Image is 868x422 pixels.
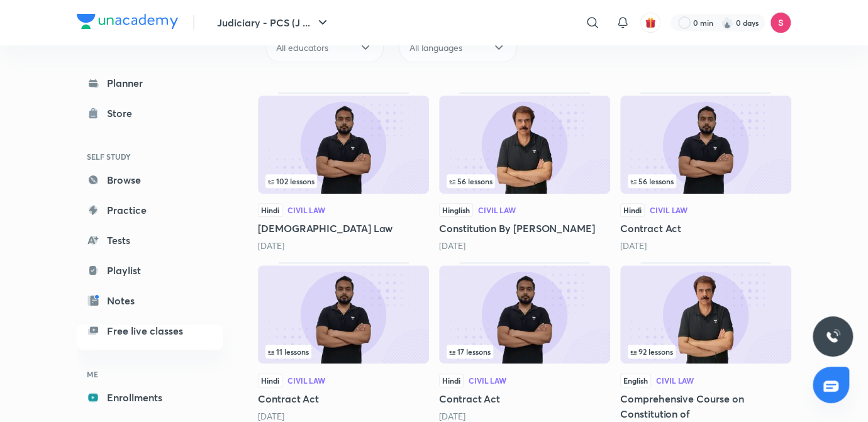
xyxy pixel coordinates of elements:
[478,206,516,214] div: Civil Law
[77,197,223,223] a: Practice
[620,96,791,194] img: Thumbnail
[77,146,223,167] h6: SELF STUDY
[258,374,282,387] span: Hindi
[449,177,492,185] span: 56 lessons
[620,240,791,252] div: 10 months ago
[628,174,784,188] div: infocontainer
[77,385,223,410] a: Enrollments
[628,345,784,358] div: left
[439,374,464,387] span: Hindi
[620,221,791,236] h5: Contract Act
[258,96,429,194] img: Thumbnail
[439,265,610,364] img: Thumbnail
[447,174,603,188] div: infocontainer
[77,70,223,96] a: Planner
[770,12,791,33] img: Sandeep Kumar
[630,348,673,355] span: 92 lessons
[721,16,733,29] img: streak
[77,258,223,283] a: Playlist
[287,206,325,214] div: Civil Law
[628,345,784,358] div: infocontainer
[628,174,784,188] div: left
[209,10,338,35] button: Judiciary - PCS (J ...
[620,203,645,217] span: Hindi
[265,174,421,188] div: infocontainer
[620,92,791,252] div: Contract Act
[447,174,603,188] div: left
[258,265,429,364] img: Thumbnail
[447,345,603,358] div: infosection
[825,329,840,344] img: ttu
[77,14,178,29] img: Company Logo
[77,167,223,192] a: Browse
[628,345,784,358] div: infosection
[449,348,491,355] span: 17 lessons
[265,345,421,358] div: infocontainer
[276,42,328,54] span: All educators
[258,203,282,217] span: Hindi
[268,348,309,355] span: 11 lessons
[645,17,656,28] img: avatar
[265,174,421,188] div: infosection
[628,174,784,188] div: infosection
[77,101,223,126] a: Store
[265,345,421,358] div: infosection
[258,391,429,406] h5: Contract Act
[77,364,223,385] h6: ME
[77,288,223,313] a: Notes
[265,345,421,358] div: left
[469,377,506,384] div: Civil Law
[409,42,462,54] span: All languages
[630,177,674,185] span: 56 lessons
[439,391,610,406] h5: Contract Act
[640,13,660,33] button: avatar
[439,221,610,236] h5: Constitution By [PERSON_NAME]
[77,14,178,32] a: Company Logo
[439,203,473,217] span: Hinglish
[265,174,421,188] div: left
[107,106,140,121] div: Store
[77,228,223,253] a: Tests
[447,345,603,358] div: infocontainer
[656,377,694,384] div: Civil Law
[258,221,429,236] h5: [DEMOGRAPHIC_DATA] Law
[258,92,429,252] div: Hindu Law
[439,92,610,252] div: Constitution By Anil Khanna
[447,345,603,358] div: left
[650,206,687,214] div: Civil Law
[439,240,610,252] div: 8 months ago
[268,177,314,185] span: 102 lessons
[77,318,223,343] a: Free live classes
[287,377,325,384] div: Civil Law
[447,174,603,188] div: infosection
[439,96,610,194] img: Thumbnail
[620,265,791,364] img: Thumbnail
[620,374,651,387] span: English
[258,240,429,252] div: 10 days ago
